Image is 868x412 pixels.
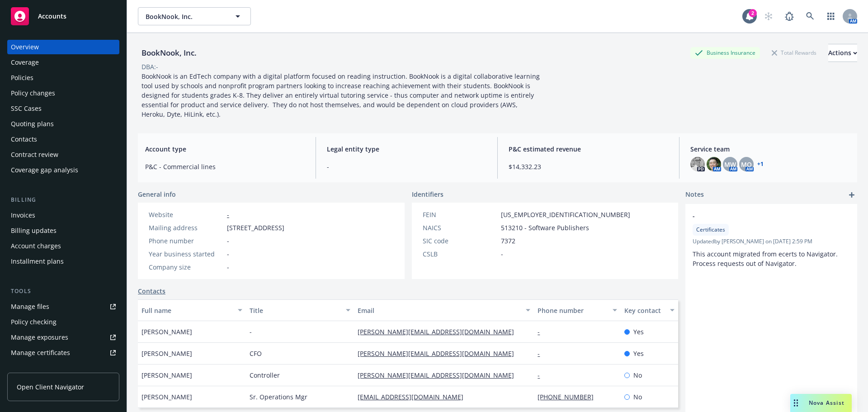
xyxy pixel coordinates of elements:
[538,327,547,336] a: -
[11,117,54,131] div: Quoting plans
[759,7,778,25] a: Start snowing
[250,306,340,315] div: Title
[145,144,305,154] span: Account type
[246,299,354,321] button: Title
[7,299,119,314] a: Manage files
[11,239,61,253] div: Account charges
[7,195,119,204] div: Billing
[767,47,821,58] div: Total Rewards
[7,315,119,329] a: Policy checking
[11,315,57,329] div: Policy checking
[11,223,57,238] div: Billing updates
[685,204,857,275] div: -CertificatesUpdatedby [PERSON_NAME] on [DATE] 2:59 PMThis account migrated from ecerts to Naviga...
[142,306,232,315] div: Full name
[809,399,844,407] span: Nova Assist
[7,147,119,162] a: Contract review
[501,223,589,232] span: 513210 - Software Publishers
[423,210,497,219] div: FEIN
[149,262,223,272] div: Company size
[693,250,840,268] span: This account migrated from ecerts to Navigator. Process requests out of Navigator.
[7,208,119,223] a: Invoices
[534,299,620,321] button: Phone number
[11,163,78,177] div: Coverage gap analysis
[749,9,757,17] div: 2
[693,237,850,246] span: Updated by [PERSON_NAME] on [DATE] 2:59 PM
[846,189,857,200] a: add
[227,210,229,219] a: -
[149,210,223,219] div: Website
[11,299,49,314] div: Manage files
[828,44,857,62] div: Actions
[250,392,307,402] span: Sr. Operations Mgr
[38,13,66,20] span: Accounts
[7,4,119,29] a: Accounts
[250,349,262,358] span: CFO
[11,208,35,223] div: Invoices
[142,327,192,336] span: [PERSON_NAME]
[690,157,705,171] img: photo
[149,223,223,232] div: Mailing address
[685,189,704,200] span: Notes
[501,236,515,246] span: 7372
[423,249,497,259] div: CSLB
[423,236,497,246] div: SIC code
[11,346,70,360] div: Manage certificates
[358,306,520,315] div: Email
[7,163,119,177] a: Coverage gap analysis
[7,239,119,253] a: Account charges
[7,223,119,238] a: Billing updates
[145,162,305,171] span: P&C - Commercial lines
[828,44,857,62] button: Actions
[11,330,68,345] div: Manage exposures
[227,249,229,259] span: -
[7,330,119,345] a: Manage exposures
[11,132,37,147] div: Contacts
[11,361,57,375] div: Manage claims
[250,370,280,380] span: Controller
[790,394,802,412] div: Drag to move
[227,262,229,272] span: -
[7,55,119,70] a: Coverage
[801,7,819,25] a: Search
[138,189,176,199] span: General info
[621,299,678,321] button: Key contact
[509,144,668,154] span: P&C estimated revenue
[142,62,158,71] div: DBA: -
[7,346,119,360] a: Manage certificates
[780,7,798,25] a: Report a Bug
[7,254,119,269] a: Installment plans
[227,223,284,232] span: [STREET_ADDRESS]
[358,371,521,379] a: [PERSON_NAME][EMAIL_ADDRESS][DOMAIN_NAME]
[358,349,521,358] a: [PERSON_NAME][EMAIL_ADDRESS][DOMAIN_NAME]
[138,299,246,321] button: Full name
[7,361,119,375] a: Manage claims
[358,393,471,401] a: [EMAIL_ADDRESS][DOMAIN_NAME]
[227,236,229,246] span: -
[724,160,736,169] span: MW
[707,157,721,171] img: photo
[327,144,486,154] span: Legal entity type
[423,223,497,232] div: NAICS
[7,71,119,85] a: Policies
[149,236,223,246] div: Phone number
[11,86,55,100] div: Policy changes
[11,55,39,70] div: Coverage
[693,211,826,221] span: -
[11,101,42,116] div: SSC Cases
[11,147,58,162] div: Contract review
[11,40,39,54] div: Overview
[138,7,251,25] button: BookNook, Inc.
[142,392,192,402] span: [PERSON_NAME]
[790,394,852,412] button: Nova Assist
[7,117,119,131] a: Quoting plans
[633,370,642,380] span: No
[358,327,521,336] a: [PERSON_NAME][EMAIL_ADDRESS][DOMAIN_NAME]
[412,189,443,199] span: Identifiers
[501,249,503,259] span: -
[7,132,119,147] a: Contacts
[501,210,630,219] span: [US_EMPLOYER_IDENTIFICATION_NUMBER]
[11,71,33,85] div: Policies
[11,254,64,269] div: Installment plans
[142,72,542,118] span: BookNook is an EdTech company with a digital platform focused on reading instruction. BookNook is...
